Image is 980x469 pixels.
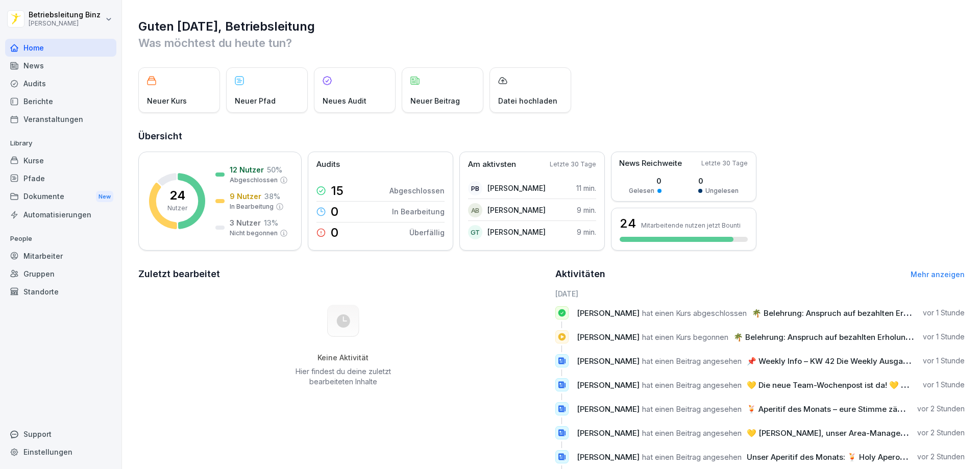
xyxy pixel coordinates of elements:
[701,159,748,168] p: Letzte 30 Tage
[5,247,116,265] a: Mitarbeiter
[629,176,661,186] p: 0
[577,404,640,414] span: [PERSON_NAME]
[5,169,116,187] a: Pfade
[698,176,739,186] p: 0
[138,267,548,281] h2: Zuletzt bearbeitet
[291,366,395,387] p: Hier findest du deine zuletzt bearbeiteten Inhalte
[410,95,460,106] p: Neuer Beitrag
[5,425,116,443] div: Support
[923,356,965,366] p: vor 1 Stunde
[5,206,116,224] a: Automatisierungen
[169,189,185,202] p: 24
[392,206,445,217] p: In Bearbeitung
[642,356,742,366] span: hat einen Beitrag angesehen
[5,152,116,169] a: Kurse
[5,283,116,301] a: Standorte
[642,332,728,342] span: hat einen Kurs begonnen
[29,11,101,19] p: Betriebsleitung Binz
[577,308,640,318] span: [PERSON_NAME]
[5,187,116,206] a: DokumenteNew
[230,191,261,202] p: 9 Nutzer
[629,186,654,195] p: Gelesen
[642,308,747,318] span: hat einen Kurs abgeschlossen
[642,452,742,462] span: hat einen Beitrag angesehen
[230,229,278,238] p: Nicht begonnen
[138,18,965,35] h1: Guten [DATE], Betriebsleitung
[923,308,965,318] p: vor 1 Stunde
[409,227,445,238] p: Überfällig
[267,164,282,175] p: 50 %
[138,35,965,51] p: Was möchtest du heute tun?
[911,270,965,279] a: Mehr anzeigen
[917,404,965,414] p: vor 2 Stunden
[577,452,640,462] span: [PERSON_NAME]
[619,158,682,169] p: News Reichweite
[642,404,742,414] span: hat einen Beitrag angesehen
[5,187,116,206] div: Dokumente
[230,217,261,228] p: 3 Nutzer
[555,267,605,281] h2: Aktivitäten
[331,227,338,239] p: 0
[5,443,116,461] a: Einstellungen
[316,159,340,170] p: Audits
[230,164,264,175] p: 12 Nutzer
[264,191,280,202] p: 38 %
[291,353,395,362] h5: Keine Aktivität
[468,159,516,170] p: Am aktivsten
[230,176,278,185] p: Abgeschlossen
[5,265,116,283] a: Gruppen
[5,39,116,57] a: Home
[5,110,116,128] a: Veranstaltungen
[468,225,482,239] div: GT
[5,57,116,75] a: News
[487,183,546,193] p: [PERSON_NAME]
[96,191,113,203] div: New
[389,185,445,196] p: Abgeschlossen
[147,95,187,106] p: Neuer Kurs
[577,205,596,215] p: 9 min.
[577,227,596,237] p: 9 min.
[138,129,965,143] h2: Übersicht
[917,428,965,438] p: vor 2 Stunden
[577,356,640,366] span: [PERSON_NAME]
[331,206,338,218] p: 0
[641,221,741,229] p: Mitarbeitende nutzen jetzt Bounti
[230,202,274,211] p: In Bearbeitung
[555,288,965,299] h6: [DATE]
[5,92,116,110] a: Berichte
[235,95,276,106] p: Neuer Pfad
[468,181,482,195] div: PB
[5,135,116,152] p: Library
[642,380,742,390] span: hat einen Beitrag angesehen
[576,183,596,193] p: 11 min.
[487,205,546,215] p: [PERSON_NAME]
[642,428,742,438] span: hat einen Beitrag angesehen
[498,95,557,106] p: Datei hochladen
[5,75,116,92] a: Audits
[917,452,965,462] p: vor 2 Stunden
[923,380,965,390] p: vor 1 Stunde
[5,231,116,247] p: People
[323,95,366,106] p: Neues Audit
[29,20,101,27] p: [PERSON_NAME]
[550,160,596,169] p: Letzte 30 Tage
[331,185,344,197] p: 15
[620,215,636,232] h3: 24
[577,380,640,390] span: [PERSON_NAME]
[577,428,640,438] span: [PERSON_NAME]
[167,204,187,213] p: Nutzer
[468,203,482,217] div: AB
[577,332,640,342] span: [PERSON_NAME]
